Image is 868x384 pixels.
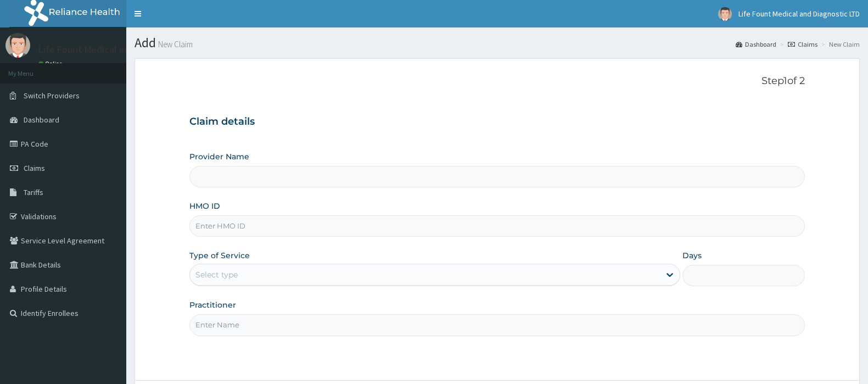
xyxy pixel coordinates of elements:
[24,187,43,197] span: Tariffs
[718,7,732,21] img: User Image
[189,75,805,87] p: Step 1 of 2
[135,36,860,50] h1: Add
[24,115,59,125] span: Dashboard
[38,60,65,68] a: Online
[189,215,805,237] input: Enter HMO ID
[5,33,30,58] img: User Image
[189,151,249,162] label: Provider Name
[24,91,80,101] span: Switch Providers
[819,40,860,49] li: New Claim
[189,116,805,128] h3: Claim details
[24,163,45,173] span: Claims
[189,299,236,310] label: Practitioner
[38,44,201,54] p: Life Fount Medical and Diagnostic LTD
[189,201,220,212] label: HMO ID
[788,40,817,49] a: Claims
[189,250,250,261] label: Type of Service
[738,9,860,19] span: Life Fount Medical and Diagnostic LTD
[156,40,193,48] small: New Claim
[189,314,805,336] input: Enter Name
[736,40,776,49] a: Dashboard
[195,269,238,280] div: Select type
[682,250,702,261] label: Days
